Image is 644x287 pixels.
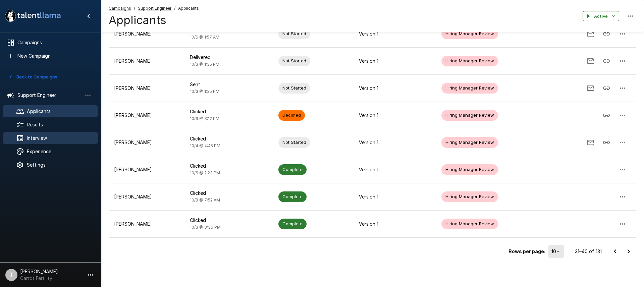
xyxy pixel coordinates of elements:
p: [PERSON_NAME] [114,112,179,119]
p: Version 1 [359,193,431,200]
p: Version 1 [359,221,431,227]
p: Clicked [190,108,268,115]
span: Not Started [278,31,310,37]
span: Copy Interview Link [598,85,614,91]
span: Send Invitation [582,139,598,145]
p: Version 1 [359,31,431,37]
p: Clicked [190,163,268,169]
p: [PERSON_NAME] [114,31,179,37]
span: Hiring Manager Review [441,112,498,118]
span: 10/3 @ 3:36 PM [190,225,221,230]
span: Complete [278,166,307,173]
p: Version 1 [359,85,431,92]
span: Send Invitation [582,58,598,63]
span: Copy Interview Link [598,58,614,63]
span: Hiring Manager Review [441,139,498,146]
p: [PERSON_NAME] [114,58,179,64]
span: Hiring Manager Review [441,166,498,173]
u: Support Engineer [138,6,171,11]
span: Hiring Manager Review [441,85,498,91]
p: Version 1 [359,112,431,119]
h4: Applicants [109,13,199,27]
span: Hiring Manager Review [441,31,498,37]
span: / [134,5,135,12]
button: Go to next page [622,245,635,258]
span: Send Invitation [582,85,598,91]
span: Hiring Manager Review [441,193,498,200]
p: Clicked [190,190,268,196]
span: / [174,5,175,12]
span: Copy Interview Link [598,112,614,118]
p: Version 1 [359,166,431,173]
span: Not Started [278,58,310,64]
span: Not Started [278,139,310,146]
span: 10/4 @ 4:45 PM [190,143,220,148]
span: 10/3 @ 1:35 PM [190,89,219,94]
p: Sent [190,81,268,88]
span: Not Started [278,85,310,91]
p: [PERSON_NAME] [114,139,179,146]
span: Complete [278,193,307,200]
p: [PERSON_NAME] [114,166,179,173]
span: Hiring Manager Review [441,221,498,227]
span: 10/6 @ 2:23 PM [190,170,220,175]
p: [PERSON_NAME] [114,221,179,227]
span: 10/8 @ 7:52 AM [190,197,220,203]
button: Go to previous page [608,245,622,258]
span: 10/3 @ 1:35 PM [190,62,219,67]
p: [PERSON_NAME] [114,193,179,200]
span: Complete [278,221,307,227]
span: Copy Interview Link [598,31,614,36]
span: 10/6 @ 3:12 PM [190,116,219,121]
p: Clicked [190,135,268,142]
p: Delivered [190,54,268,61]
u: Campaigns [109,6,131,11]
p: Version 1 [359,139,431,146]
span: Copy Interview Link [598,139,614,145]
p: 31–40 of 131 [575,248,602,255]
button: Active [583,11,619,21]
div: 10 [548,245,564,258]
p: Version 1 [359,58,431,64]
span: Send Invitation [582,31,598,36]
p: Rows per page: [508,248,545,255]
p: [PERSON_NAME] [114,85,179,92]
span: Hiring Manager Review [441,58,498,64]
p: Clicked [190,217,268,224]
span: Applicants [178,5,199,12]
span: 10/6 @ 1:57 AM [190,35,219,40]
span: Declined [278,112,305,118]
